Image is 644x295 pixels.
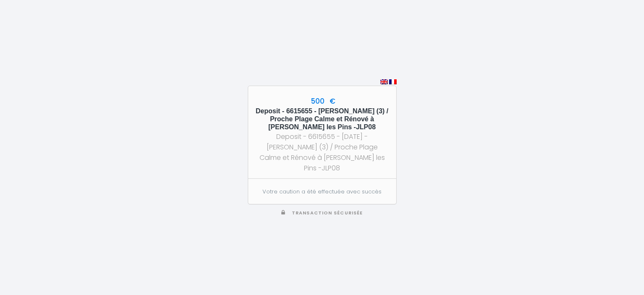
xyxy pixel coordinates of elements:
[256,131,389,174] div: Deposit - 6615655 - [DATE] - [PERSON_NAME] (3) / Proche Plage Calme et Rénové à [PERSON_NAME] les...
[292,210,363,216] span: Transaction sécurisée
[256,107,389,131] h5: Deposit - 6615655 - [PERSON_NAME] (3) / Proche Plage Calme et Rénové à [PERSON_NAME] les Pins -JLP08
[389,79,397,84] img: fr.png
[309,96,335,106] span: 500 €
[257,188,387,196] p: Votre caution a été effectuée avec succès
[380,79,388,84] img: en.png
